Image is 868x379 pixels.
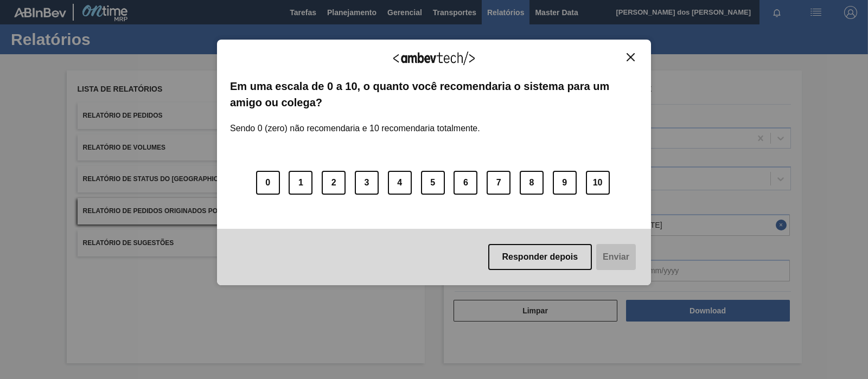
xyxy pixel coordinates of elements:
[586,171,610,195] button: 10
[627,53,635,61] img: Close
[488,244,592,270] button: Responder depois
[322,171,346,195] button: 2
[454,171,477,195] button: 6
[623,53,638,62] button: Close
[487,171,510,195] button: 7
[230,78,638,111] label: Em uma escala de 0 a 10, o quanto você recomendaria o sistema para um amigo ou colega?
[393,52,475,65] img: Logo Ambevtech
[421,171,445,195] button: 5
[355,171,379,195] button: 3
[256,171,280,195] button: 0
[230,111,480,133] label: Sendo 0 (zero) não recomendaria e 10 recomendaria totalmente.
[553,171,577,195] button: 9
[520,171,544,195] button: 8
[388,171,412,195] button: 4
[289,171,312,195] button: 1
